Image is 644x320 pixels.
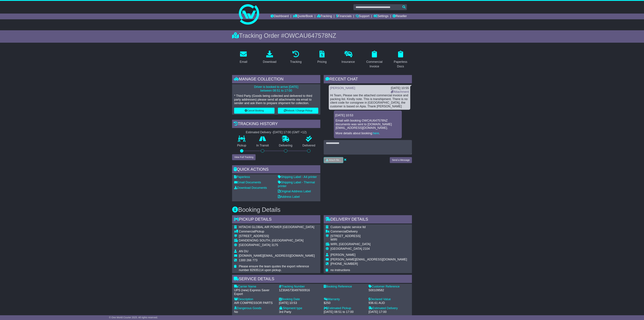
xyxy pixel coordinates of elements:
[330,234,407,238] div: [STREET_ADDRESS]
[330,86,355,90] a: [PERSON_NAME]
[232,144,251,147] p: Pickup
[279,297,320,301] div: Booking Date
[239,234,318,238] div: [STREET_ADDRESS]
[390,157,412,163] button: Send a Message
[232,75,320,84] div: Manage collection
[279,301,320,305] div: [DATE] 10:53
[330,94,409,108] div: Hi Team, Please see the attached commercial invoice and packing list. Kindly note. This is transh...
[391,90,409,93] a: Attachment
[234,181,261,184] a: Email Documents
[330,253,355,257] span: [PERSON_NAME]
[273,131,307,134] div: [DATE] 17:00 (GMT +12)
[363,49,386,70] a: Commercial Invoice
[232,32,412,39] div: Tracking Order #
[356,14,369,19] a: Support
[278,195,300,198] a: Address Label
[232,131,320,134] div: Estimated Delivery -
[232,120,320,129] div: Tracking history
[330,262,358,265] span: [PHONE_NUMBER]
[330,230,407,233] div: Delivery
[317,60,327,64] div: Pricing
[239,265,309,272] span: Please ensure the team quotes the export reference number 82935114 upon pickup.
[330,258,407,261] span: [PERSON_NAME][EMAIL_ADDRESS][DOMAIN_NAME]
[284,32,336,39] span: OWCAU647578NZ
[279,289,320,292] div: 1Z30A5730497600916
[234,108,275,114] button: Cancel Booking
[330,230,347,233] span: Commercial
[330,225,366,229] span: Custom logistic service ltd
[239,225,314,229] span: HITACHI GLOBAL AIR POWER [GEOGRAPHIC_DATA]
[368,289,410,292] div: S00109582
[234,285,276,289] div: Carrier Name
[341,60,355,64] div: Insurance
[239,243,270,247] span: [GEOGRAPHIC_DATA]
[330,247,362,250] span: [GEOGRAPHIC_DATA]
[330,268,350,272] span: no instructions
[279,310,291,314] span: 3rd Party
[324,215,412,224] div: Delivery Details
[339,49,357,65] a: Insurance
[234,85,318,92] p: Driver is booked to arrive [DATE] between 08:51 to 17:00
[324,285,365,289] div: Booking Reference
[239,239,318,242] div: DANDENONG SOUTH, [GEOGRAPHIC_DATA]
[234,301,276,305] div: AIR COMPRESSOR PARTS
[330,242,407,246] div: WIRI, [GEOGRAPHIC_DATA]
[297,144,320,147] p: Delivered
[234,175,250,179] a: Paperless
[279,285,320,289] div: Tracking Number
[389,49,412,70] a: Paperless Docs
[232,275,412,284] div: Service Details
[232,154,256,160] button: View Full Tracking
[232,206,412,213] h3: Booking Details
[278,181,315,188] a: Shipping Label - Thermal printer
[234,310,238,314] span: No
[368,310,410,314] div: [DATE] 17:00
[391,60,410,69] div: Paperless Docs
[239,230,255,233] span: Commercial
[324,75,412,84] div: RECENT CHAT
[324,306,365,310] div: Estimated Pickup
[234,289,276,296] div: UPS (new) Express Saver Export
[315,49,329,65] a: Pricing
[288,49,304,65] a: Tracking
[279,306,320,310] div: Shipment type
[391,86,409,90] div: [DATE] 10:55
[278,190,311,193] a: Original Address Label
[373,132,379,135] a: here
[335,114,400,117] div: [DATE] 10:53
[324,301,365,305] div: $250
[234,186,267,189] a: Download Documents
[336,119,400,130] p: Email with booking OWCAU647578NZ documents was sent to [DOMAIN_NAME][EMAIL_ADDRESS][DOMAIN_NAME].
[374,14,388,19] a: Settings
[240,60,247,64] div: Email
[368,285,410,289] div: Customer Reference
[278,108,318,114] button: Rebook / Change Pickup
[234,297,276,301] div: Description
[336,14,352,19] a: Financials
[393,14,407,19] a: Reseller
[261,49,279,65] a: Download
[365,60,384,69] div: Commercial Invoice
[278,175,317,179] a: Shipping Label - A4 printer
[368,297,410,301] div: Declared Value
[234,306,276,310] div: Dangerous Goods
[232,165,320,174] div: Quick Actions
[239,230,318,233] div: Pickup
[234,94,318,105] p: * Third Party (Goods being collected and delivered to third party addresses) please send all atta...
[239,250,248,253] span: AN DU
[232,215,320,224] div: Pickup Details
[251,144,274,147] p: In Transit
[368,301,410,305] div: 936.61 AUD
[239,254,315,257] span: [DOMAIN_NAME][EMAIL_ADDRESS][DOMAIN_NAME]
[271,243,278,247] span: 3175
[263,60,276,64] div: Download
[336,132,400,135] p: More details about booking: .
[317,14,332,19] a: Tracking
[368,306,410,310] div: Estimated Delivery
[290,60,302,64] div: Tracking
[237,49,249,65] a: Email
[109,316,158,319] span: © One World Courier 2025. All rights reserved.
[271,14,289,19] a: Dashboard
[363,247,370,250] span: 2104
[324,310,365,314] div: [DATE] 08:51 to 17:00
